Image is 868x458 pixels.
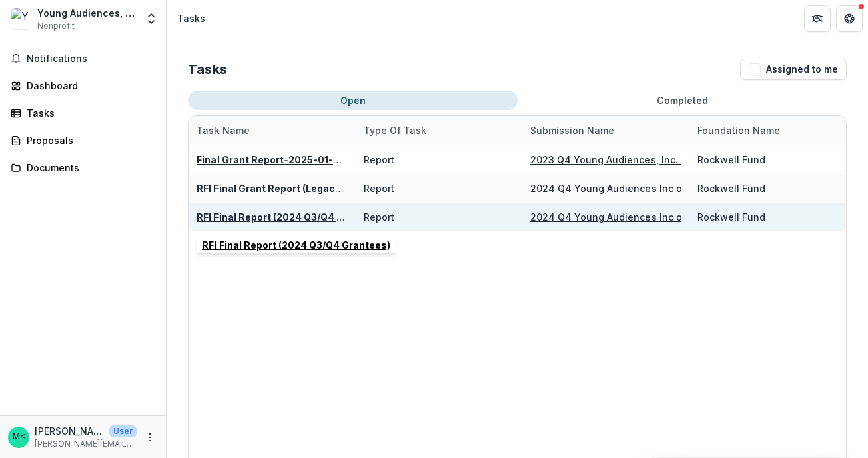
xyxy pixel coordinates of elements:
[27,133,150,147] div: Proposals
[37,20,75,32] span: Nonprofit
[27,79,150,93] div: Dashboard
[836,5,863,32] button: Get Help
[13,433,25,441] div: Mary Curry Metenbrink <mary@yahouston.org>
[356,116,522,145] div: Type of Task
[522,116,689,145] div: Submission Name
[530,154,788,165] a: 2023 Q4 Young Audiences, Inc. of [GEOGRAPHIC_DATA]
[5,75,161,97] a: Dashboard
[356,123,434,137] div: Type of Task
[11,8,32,29] img: Young Audiences, Inc. of Houston
[697,153,765,167] div: Rockwell Fund
[109,425,137,437] p: User
[27,106,150,120] div: Tasks
[197,211,385,223] a: RFI Final Report (2024 Q3/Q4 Grantees)
[142,5,161,32] button: Open entity switcher
[689,116,856,145] div: Foundation Name
[689,123,788,137] div: Foundation Name
[35,424,104,438] p: [PERSON_NAME] Metenbrink <[PERSON_NAME][EMAIL_ADDRESS][DOMAIN_NAME]>
[37,6,137,20] div: Young Audiences, Inc. of [GEOGRAPHIC_DATA]
[5,102,161,124] a: Tasks
[5,129,161,151] a: Proposals
[189,116,356,145] div: Task Name
[364,181,394,195] div: Report
[697,210,765,224] div: Rockwell Fund
[364,210,394,224] div: Report
[177,11,205,25] div: Tasks
[522,123,622,137] div: Submission Name
[27,161,150,175] div: Documents
[197,154,393,165] a: Final Grant Report-2025-01-07 00:00:00
[197,183,397,194] a: RFI Final Grant Report (Legacy Strategies)
[5,157,161,179] a: Documents
[530,183,783,194] a: 2024 Q4 Young Audiences Inc of [GEOGRAPHIC_DATA]
[188,91,518,110] button: Open
[172,9,211,28] nav: breadcrumb
[740,59,847,80] button: Assigned to me
[697,181,765,195] div: Rockwell Fund
[27,53,155,65] span: Notifications
[518,91,847,110] button: Completed
[364,153,394,167] div: Report
[530,211,783,223] a: 2024 Q4 Young Audiences Inc of [GEOGRAPHIC_DATA]
[35,438,137,450] p: [PERSON_NAME][EMAIL_ADDRESS][DOMAIN_NAME]
[142,429,158,445] button: More
[5,48,161,69] button: Notifications
[189,123,258,137] div: Task Name
[188,61,227,77] h2: Tasks
[804,5,831,32] button: Partners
